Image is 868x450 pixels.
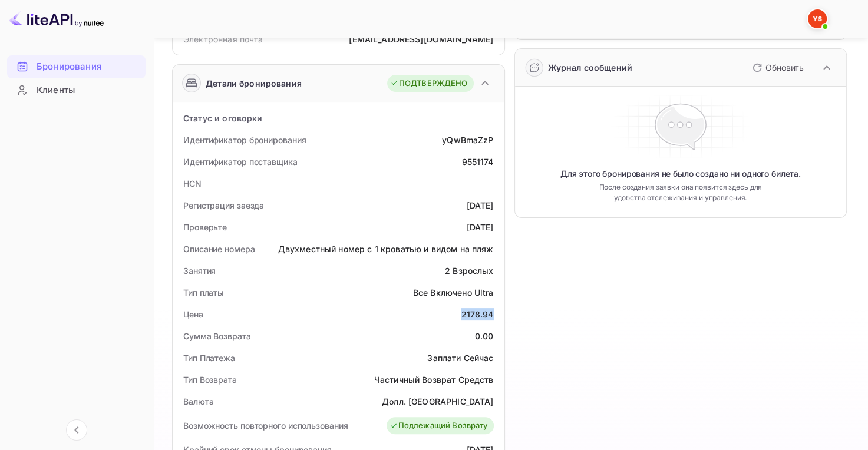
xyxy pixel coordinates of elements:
div: Клиенты [7,79,146,102]
ya-tr-span: Тип Платежа [183,353,235,363]
ya-tr-span: Обновить [765,62,804,72]
ya-tr-span: Тип Возврата [183,375,237,385]
div: 9551174 [461,155,493,168]
ya-tr-span: Детали бронирования [206,77,302,90]
img: Логотип LiteAPI [9,9,104,28]
ya-tr-span: Цена [183,309,203,319]
ya-tr-span: Проверьте [183,222,227,232]
div: 0.00 [475,330,494,342]
div: [DATE] [467,199,494,211]
ya-tr-span: Валюта [183,396,213,406]
div: [DATE] [467,221,494,233]
ya-tr-span: Регистрация заезда [183,200,264,210]
ya-tr-span: Журнал сообщений [548,62,632,72]
a: Клиенты [7,79,146,101]
a: Бронирования [7,55,146,77]
ya-tr-span: Заплати Сейчас [427,353,493,363]
ya-tr-span: Описание номера [183,244,255,254]
ya-tr-span: Подлежащий Возврату [398,420,488,432]
ya-tr-span: [EMAIL_ADDRESS][DOMAIN_NAME] [349,34,493,44]
button: Свернуть навигацию [66,419,87,441]
ya-tr-span: Бронирования [37,60,101,74]
ya-tr-span: Занятия [183,266,216,276]
ya-tr-span: 2 Взрослых [445,266,494,276]
ya-tr-span: Тип платы [183,287,224,297]
ya-tr-span: Электронная почта [183,34,263,44]
div: 2178.94 [461,308,493,320]
ya-tr-span: Возможность повторного использования [183,421,348,431]
ya-tr-span: Сумма Возврата [183,331,251,341]
ya-tr-span: Все Включено Ultra [413,287,494,297]
button: Обновить [745,58,808,77]
div: Бронирования [7,55,146,78]
ya-tr-span: Идентификатор бронирования [183,135,306,145]
ya-tr-span: Долл. [GEOGRAPHIC_DATA] [382,396,493,406]
img: Служба Поддержки Яндекса [808,9,827,28]
ya-tr-span: Двухместный номер с 1 кроватью и видом на пляж [278,244,494,254]
ya-tr-span: yQwBmaZzP [442,135,493,145]
ya-tr-span: HCN [183,178,202,188]
ya-tr-span: Частичный Возврат Средств [374,375,494,385]
ya-tr-span: Статус и оговорки [183,113,263,123]
ya-tr-span: Клиенты [37,84,75,97]
ya-tr-span: ПОДТВЕРЖДЕНО [399,78,468,90]
ya-tr-span: Идентификатор поставщика [183,157,298,167]
ya-tr-span: Для этого бронирования не было создано ни одного билета. [560,168,801,180]
ya-tr-span: После создания заявки она появится здесь для удобства отслеживания и управления. [592,182,769,203]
